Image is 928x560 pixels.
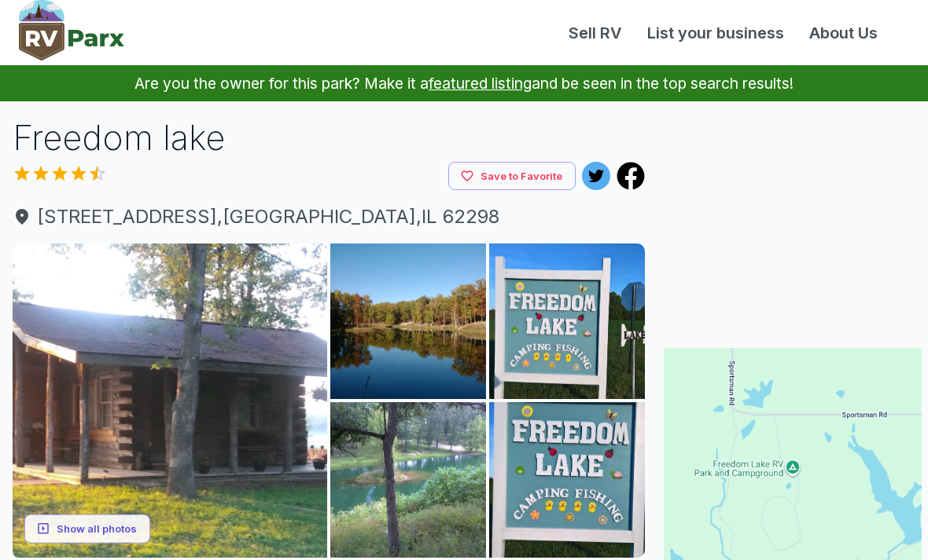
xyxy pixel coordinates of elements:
img: AAcXr8okydQ-_3tvwyrrFyT7fWnLpsNMTLJjMsPAFUQSM6dhsobhfqC553GNsfodxEMAv6oZXkWqQZ_78MqGI0ChYTA32Muk0... [489,402,644,557]
img: AAcXr8pkY7wztlhC_PgCZJJP2mQ6vAMT-2bYn6kp7g4j2vXjCFzlp4pZyk8rftyh-Jx4bhARE6KkjMuRT_yHsxwC_zhnQIr4c... [330,243,485,398]
a: About Us [797,21,890,45]
img: AAcXr8p5D2vuWojPqPw8C7tsAELS8hePFKv2ZTJqSC5gpm2mYy-OwzNqA-N6SlVMj2dCpHVazdR9CLU-1MuEIBCkM5ufwRCXw... [13,243,327,558]
span: [STREET_ADDRESS] , [GEOGRAPHIC_DATA] , IL 62298 [13,203,645,231]
button: Save to Favorite [448,162,576,191]
h1: Freedom lake [13,114,645,162]
a: [STREET_ADDRESS],[GEOGRAPHIC_DATA],IL 62298 [13,203,645,231]
p: Are you the owner for this park? Make it a and be seen in the top search results! [19,65,909,101]
img: AAcXr8qQ0GhHQkEh5AoUXL9jMxEjAEhVebaxk8Ea8mDc3fwvKYFGbupMwVbXEEUfy6LhDbZpt-SeKQOCx0Ws81-Cb-CngZEYJ... [330,402,485,557]
img: AAcXr8ovbGQuA0QuCGwmClfYzpdgRbQr1ricUpgfnF18e56TlWIRyCsZI6wHj30SZ2OVyhSAQhD6t8qtZZdWjFVxN7GDzepaO... [489,243,644,398]
a: Sell RV [556,21,635,45]
button: Show all photos [24,514,150,544]
iframe: Advertisement [664,114,922,310]
a: featured listing [429,74,532,93]
a: List your business [635,21,797,45]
